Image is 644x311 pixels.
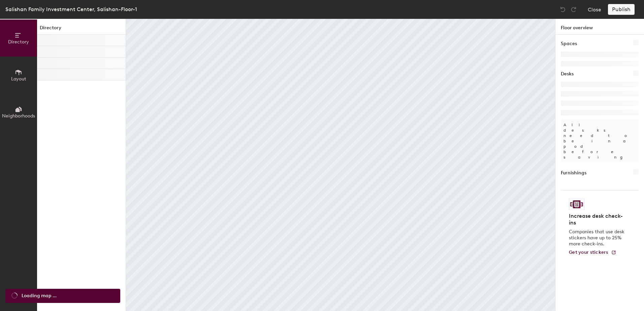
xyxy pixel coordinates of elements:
h4: Increase desk check-ins [569,213,626,226]
h1: Spaces [561,40,577,47]
h1: Floor overview [555,19,644,35]
span: Layout [11,76,26,82]
span: Get your stickers [569,249,608,255]
span: Neighborhoods [2,113,35,119]
p: All desks need to be in a pod before saving [561,119,639,163]
img: Sticker logo [569,199,584,210]
canvas: Map [126,19,555,311]
div: Salishan Family Investment Center, Salishan-Floor-1 [5,5,137,13]
img: Undo [559,6,566,13]
img: Redo [570,6,577,13]
h1: Furnishings [561,169,586,177]
p: Companies that use desk stickers have up to 25% more check-ins. [569,229,626,247]
h1: Directory [37,24,126,35]
span: Directory [8,39,29,45]
span: Loading map ... [22,292,57,300]
a: Get your stickers [569,250,616,255]
button: Close [588,4,601,15]
h1: Desks [561,70,574,78]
